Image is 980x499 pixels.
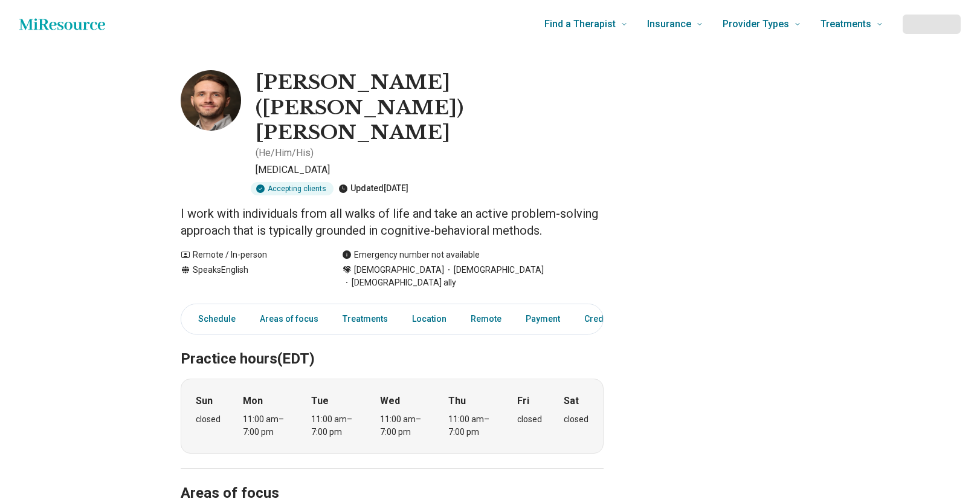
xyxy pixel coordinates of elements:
a: Payment [518,307,567,331]
div: Accepting clients [251,182,334,195]
div: closed [517,413,542,426]
div: 11:00 am – 7:00 pm [380,413,427,439]
a: Schedule [184,307,243,331]
div: When does the program meet? [181,379,604,454]
span: Provider Types [723,16,789,33]
span: [DEMOGRAPHIC_DATA] [444,264,544,276]
span: Insurance [647,16,691,33]
span: Find a Therapist [544,16,616,33]
a: Treatments [335,307,395,331]
strong: Mon [243,394,263,408]
div: Speaks English [181,264,318,289]
strong: Wed [380,394,400,408]
strong: Fri [517,394,529,408]
div: 11:00 am – 7:00 pm [448,413,495,439]
a: Home page [19,12,105,36]
strong: Tue [311,394,329,408]
div: Updated [DATE] [338,182,408,195]
h2: Practice hours (EDT) [181,320,604,370]
p: ( He/Him/His ) [256,146,314,160]
h1: [PERSON_NAME] ([PERSON_NAME]) [PERSON_NAME] [256,70,604,146]
a: Location [405,307,454,331]
img: Christopher Bailey, Psychologist [181,70,241,131]
strong: Sun [196,394,213,408]
p: [MEDICAL_DATA] [256,163,604,177]
a: Areas of focus [253,307,326,331]
a: Credentials [577,307,637,331]
div: Emergency number not available [342,249,480,261]
p: I work with individuals from all walks of life and take an active problem-solving approach that i... [181,205,604,239]
span: [DEMOGRAPHIC_DATA] [354,264,444,276]
div: 11:00 am – 7:00 pm [311,413,358,439]
span: Treatments [820,16,871,33]
a: Remote [463,307,509,331]
div: closed [564,413,588,426]
div: 11:00 am – 7:00 pm [243,413,289,439]
span: [DEMOGRAPHIC_DATA] ally [342,276,456,289]
strong: Thu [448,394,466,408]
div: Remote / In-person [181,249,318,261]
strong: Sat [564,394,579,408]
div: closed [196,413,221,426]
